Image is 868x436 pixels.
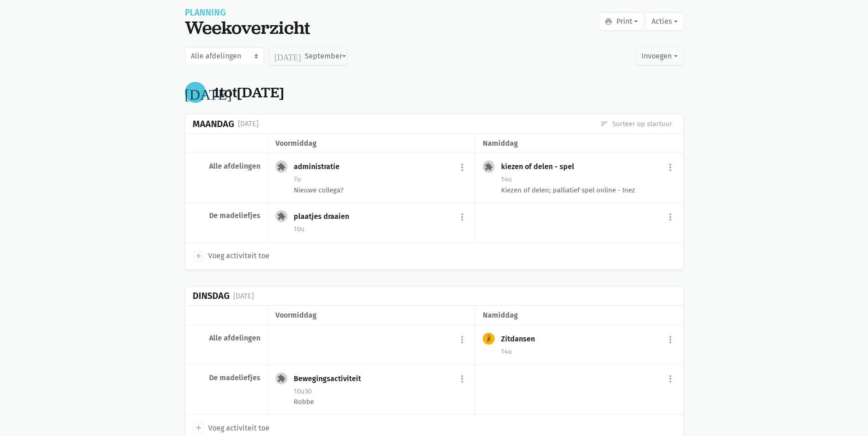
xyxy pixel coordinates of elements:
[636,47,683,65] button: Invoegen
[275,309,468,321] div: voormiddag
[238,118,259,130] div: [DATE]
[501,175,512,183] span: 14u
[193,119,234,129] div: Maandag
[193,373,260,383] div: De madeliefjes
[208,422,270,434] span: Voeg activiteit toe
[213,84,284,101] div: tot
[193,291,230,301] div: Dinsdag
[598,12,644,31] button: Print
[208,250,270,262] span: Voeg activiteit toe
[185,9,310,17] div: Planning
[294,212,356,221] div: plaatjes draaien
[294,225,305,233] span: 10u
[483,138,675,149] div: namiddag
[277,163,286,171] i: extension
[294,175,301,183] span: 7u
[269,47,348,65] button: September
[193,334,260,343] div: Alle afdelingen
[646,12,683,31] button: Acties
[185,85,232,100] i: [DATE]
[213,83,220,102] span: 1
[600,119,672,129] a: Sorteer op startuur
[277,374,286,383] i: extension
[193,250,270,262] a: add Voeg activiteit toe
[600,120,609,128] i: sort
[501,347,512,356] span: 14u
[233,290,254,302] div: [DATE]
[294,387,312,395] span: 10u30
[194,252,203,260] i: add
[485,335,493,343] i: sports_handball
[193,211,260,220] div: De madeliefjes
[275,138,468,149] div: voormiddag
[277,212,286,220] i: extension
[237,83,284,102] span: [DATE]
[501,335,542,344] div: Zitdansen
[294,162,347,171] div: administratie
[485,163,493,171] i: extension
[294,185,468,195] div: Nieuwe collega?
[194,424,203,432] i: add
[483,309,675,321] div: namiddag
[604,17,613,26] i: print
[501,185,675,195] div: Kiezen of delen; palliatief spel online - Inez
[193,422,270,434] a: add Voeg activiteit toe
[275,52,301,60] i: [DATE]
[185,17,310,38] div: Weekoverzicht
[501,162,582,171] div: kiezen of delen - spel
[294,374,368,383] div: Bewegingsactiviteit
[193,162,260,171] div: Alle afdelingen
[294,397,468,407] div: Robbe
